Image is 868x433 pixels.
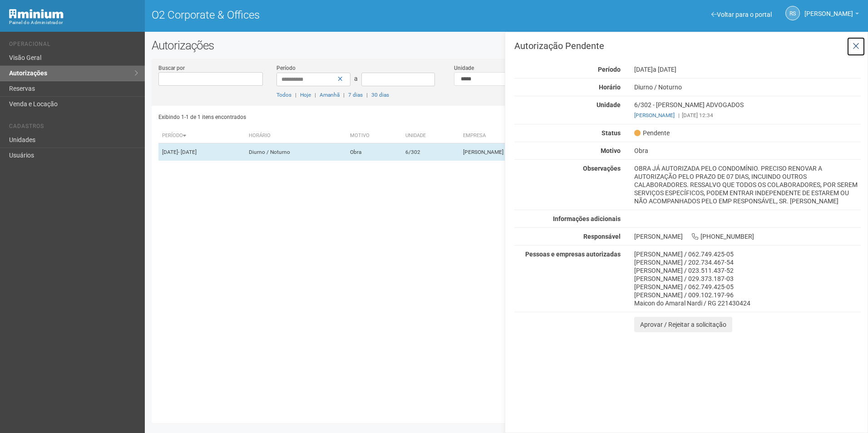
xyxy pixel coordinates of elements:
div: OBRA JÁ AUTORIZADA PELO CONDOMÍNIO. PRECISO RENOVAR A AUTORIZAÇÃO PELO PRAZO DE 07 DIAS, INCUINDO... [627,164,868,205]
a: RS [785,6,800,20]
a: Voltar para o portal [711,11,772,18]
strong: Observações [583,165,621,172]
strong: Horário [599,84,621,91]
a: [PERSON_NAME] [804,11,859,19]
a: Todos [276,92,291,98]
strong: Responsável [583,233,621,240]
li: Operacional [9,41,138,50]
td: Obra [346,143,402,161]
div: [PERSON_NAME] [PHONE_NUMBER] [627,232,868,241]
div: [PERSON_NAME] / 023.511.437-52 [634,266,861,275]
div: [PERSON_NAME] / 009.102.197-96 [634,291,861,299]
span: | [366,92,368,98]
div: Exibindo 1-1 de 1 itens encontrados [158,110,503,124]
button: Aprovar / Rejeitar a solicitação [634,317,732,332]
h1: O2 Corporate & Offices [152,9,500,21]
strong: Motivo [601,147,621,154]
div: Maicon do Amaral Nardi / RG 221430424 [634,299,861,307]
div: [PERSON_NAME] / 062.749.425-05 [634,283,861,291]
th: Período [158,128,245,143]
th: Empresa [459,128,628,143]
a: 7 dias [348,92,363,98]
td: Diurno / Noturno [245,143,346,161]
div: Obra [627,147,868,155]
td: [PERSON_NAME] ADVOGADOS [459,143,628,161]
span: a [354,75,358,82]
span: Rayssa Soares Ribeiro [804,1,853,17]
td: [DATE] [158,143,245,161]
th: Horário [245,128,346,143]
h3: Autorização Pendente [514,41,861,50]
img: Minium [9,9,64,19]
h2: Autorizações [152,39,861,52]
span: | [295,92,296,98]
a: Hoje [300,92,311,98]
a: [PERSON_NAME] [634,112,675,118]
a: Amanhã [320,92,340,98]
div: Diurno / Noturno [627,83,868,91]
span: - [DATE] [178,149,197,155]
span: a [DATE] [653,66,676,73]
span: | [678,112,680,118]
span: | [343,92,345,98]
strong: Unidade [597,101,621,108]
div: Painel do Administrador [9,19,138,27]
div: [PERSON_NAME] / 202.734.467-54 [634,258,861,266]
strong: Período [598,66,621,73]
label: Buscar por [158,64,185,72]
label: Unidade [454,64,474,72]
div: [PERSON_NAME] / 062.749.425-05 [634,250,861,258]
div: [PERSON_NAME] / 029.373.187-03 [634,275,861,283]
div: [DATE] [627,65,868,74]
td: 6/302 [402,143,459,161]
a: 30 dias [371,92,389,98]
th: Unidade [402,128,459,143]
strong: Pessoas e empresas autorizadas [525,251,621,258]
strong: Informações adicionais [553,215,621,222]
th: Motivo [346,128,402,143]
div: 6/302 - [PERSON_NAME] ADVOGADOS [627,101,868,119]
span: Pendente [634,129,670,137]
div: [DATE] 12:34 [634,111,861,119]
span: | [315,92,316,98]
li: Cadastros [9,123,138,133]
strong: Status [602,129,621,137]
label: Período [276,64,296,72]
